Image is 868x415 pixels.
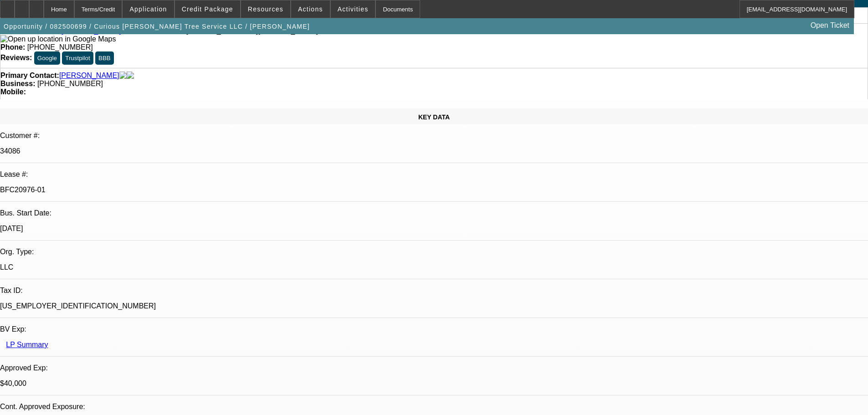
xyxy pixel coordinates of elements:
[37,80,103,87] span: [PHONE_NUMBER]
[0,88,26,96] strong: Mobile:
[34,51,60,65] button: Google
[807,18,853,33] a: Open Ticket
[241,0,290,18] button: Resources
[27,43,93,51] span: [PHONE_NUMBER]
[119,72,127,80] img: facebook-icon.png
[0,35,116,43] a: View Google Maps
[418,113,450,121] span: KEY DATA
[0,80,35,87] strong: Business:
[0,72,59,80] strong: Primary Contact:
[175,0,240,18] button: Credit Package
[4,23,310,30] span: Opportunity / 082500699 / Curious [PERSON_NAME] Tree Service LLC / [PERSON_NAME]
[248,5,283,13] span: Resources
[298,5,323,13] span: Actions
[291,0,330,18] button: Actions
[59,72,119,80] a: [PERSON_NAME]
[338,5,369,13] span: Activities
[0,54,32,61] strong: Reviews:
[129,5,167,13] span: Application
[127,72,134,80] img: linkedin-icon.png
[331,0,375,18] button: Activities
[123,0,174,18] button: Application
[62,51,93,65] button: Trustpilot
[95,51,114,65] button: BBB
[182,5,233,13] span: Credit Package
[6,341,48,348] a: LP Summary
[0,43,25,51] strong: Phone:
[0,35,116,43] img: Open up location in Google Maps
